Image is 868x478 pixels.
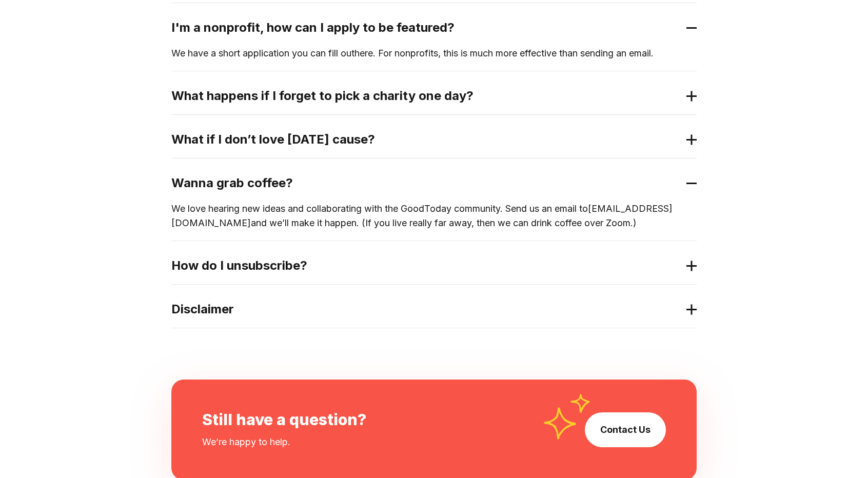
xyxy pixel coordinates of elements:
[171,88,680,104] h2: What happens if I forget to pick a charity one day?
[171,202,697,230] p: We love hearing new ideas and collaborating with the GoodToday community. Send us an email to and...
[171,19,680,36] h2: I'm a nonprofit, how can I apply to be featured?
[171,131,680,148] h2: What if I don’t love [DATE] cause?
[171,175,680,191] h2: Wanna grab coffee?
[202,435,290,449] div: We’re happy to help.
[600,423,650,437] a: Contact Us
[354,48,373,58] a: here
[171,301,680,317] h2: Disclaimer
[171,46,697,61] p: We have a short application you can fill out . For nonprofits, this is much more effective than s...
[171,257,680,274] h2: How do I unsubscribe?
[202,410,366,429] div: Still have a question?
